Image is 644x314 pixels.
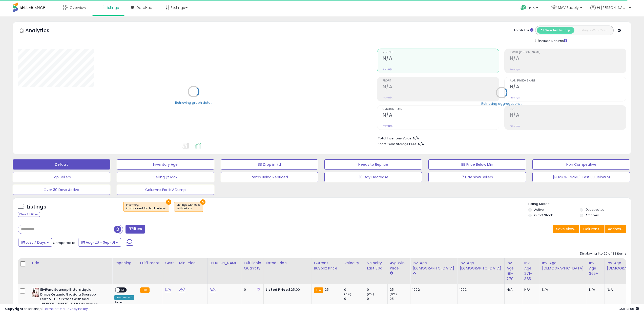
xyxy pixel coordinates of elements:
[221,159,318,170] button: BB Drop in 7d
[367,260,385,271] div: Velocity Last 30d
[528,202,631,206] p: Listing States:
[32,287,39,298] img: 51kUkOs9OzL._SL40_.jpg
[117,185,214,195] button: Columns For INV Dump
[18,212,40,217] div: Clear All Filters
[367,287,387,292] div: 0
[528,6,535,10] span: Help
[117,159,214,170] button: Inventory Age
[244,287,260,292] div: 0
[583,226,599,232] span: Columns
[179,260,205,266] div: Min Price
[589,260,603,276] div: Inv. Age 365+
[605,225,626,233] button: Actions
[532,172,630,182] button: [PERSON_NAME] Test BB Below M
[580,225,604,233] button: Columns
[590,5,631,16] a: Hi [PERSON_NAME]
[532,159,630,170] button: Non Competitive
[520,5,527,11] i: Get Help
[165,287,171,292] a: N/A
[25,27,59,35] h5: Analytics
[344,297,365,301] div: 0
[580,251,626,256] div: Displaying 1 to 25 of 33 items
[367,297,387,301] div: 0
[175,100,212,105] div: Retrieving graph data..
[524,260,538,282] div: Inv. Age 271-365
[534,213,553,217] label: Out of Stock
[324,172,422,182] button: 30 Day Decrease
[412,287,453,292] div: 1002
[344,260,363,266] div: Velocity
[460,287,501,292] div: 1002
[428,159,526,170] button: BB Price Below Min
[390,292,397,296] small: (0%)
[324,159,422,170] button: Needs to Reprice
[390,260,408,271] div: Avg Win Price
[200,199,205,205] button: ×
[13,159,110,170] button: Default
[542,287,583,292] div: N/A
[390,287,410,292] div: 25
[27,203,46,211] h5: Listings
[266,287,289,292] b: Listed Price:
[266,260,309,266] div: Listed Price
[314,260,340,271] div: Current Buybox Price
[53,240,76,245] span: Compared to:
[390,297,410,301] div: 25
[13,172,110,182] button: Top Sellers
[140,260,161,266] div: Fulfillment
[106,5,119,10] span: Listings
[344,287,365,292] div: 0
[531,38,573,44] div: Include Returns
[586,213,599,217] label: Archived
[126,225,145,234] button: Filters
[210,260,240,266] div: [PERSON_NAME]
[210,287,216,292] a: N/A
[31,260,110,266] div: Title
[266,287,308,292] div: $25.00
[166,199,171,205] button: ×
[553,225,579,233] button: Save View
[177,203,200,211] span: Listings with cost :
[5,307,88,311] div: seller snap | |
[140,287,150,293] small: FBA
[618,306,639,311] span: 2025-09-9 13:06 GMT
[586,207,605,212] label: Deactivated
[126,203,166,211] span: Inventory :
[136,5,152,10] span: DataHub
[367,292,374,296] small: (0%)
[117,172,214,182] button: Selling @ Max
[179,287,185,292] a: N/A
[514,28,533,33] div: Totals For
[534,207,544,212] label: Active
[244,260,261,271] div: Fulfillable Quantity
[597,5,627,10] span: Hi [PERSON_NAME]
[18,238,52,247] button: Last 7 Days
[78,238,121,247] button: Aug-26 - Sep-01
[114,301,134,312] div: Preset:
[66,306,88,311] a: Privacy Policy
[114,260,136,266] div: Repricing
[507,260,520,282] div: Inv. Age 181-270
[70,5,86,10] span: Overview
[344,292,351,296] small: (0%)
[177,207,200,210] div: without cost
[558,5,579,10] span: MAV Supply
[390,271,393,276] small: Avg Win Price.
[5,306,24,311] strong: Copyright
[13,185,110,195] button: Over 30 Days Active
[314,287,323,293] small: FBA
[542,260,585,271] div: Inv. Age [DEMOGRAPHIC_DATA]
[412,260,455,271] div: Inv. Age [DEMOGRAPHIC_DATA]
[325,287,329,292] span: 25
[537,27,574,34] button: All Selected Listings
[114,295,134,300] div: Amazon AI *
[86,240,115,245] span: Aug-26 - Sep-01
[43,306,65,311] a: Terms of Use
[507,287,518,292] div: N/A
[428,172,526,182] button: 7 Day Slow Sellers
[165,260,175,266] div: Cost
[481,101,522,106] div: Retrieving aggregations..
[524,287,536,292] div: N/A
[574,27,612,34] button: Listings With Cost
[589,287,601,292] div: N/A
